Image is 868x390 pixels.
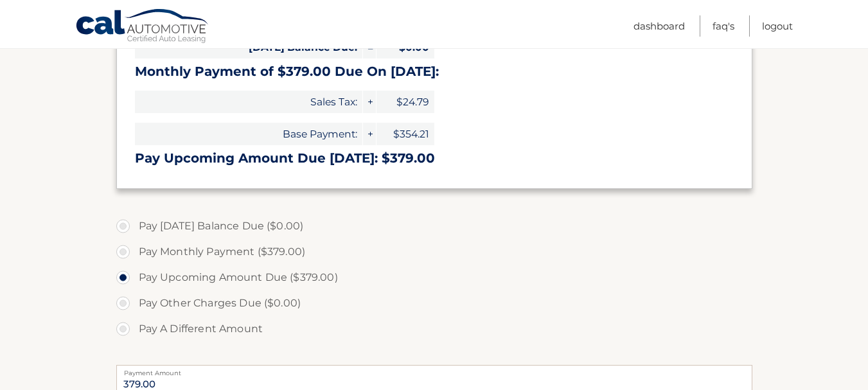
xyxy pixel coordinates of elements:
label: Pay Upcoming Amount Due ($379.00) [116,265,752,290]
a: Cal Automotive [75,8,210,46]
label: Pay A Different Amount [116,316,752,342]
span: $354.21 [376,123,434,145]
h3: Pay Upcoming Amount Due [DATE]: $379.00 [135,150,734,166]
a: Dashboard [633,15,685,37]
label: Pay Other Charges Due ($0.00) [116,290,752,316]
label: Pay Monthly Payment ($379.00) [116,239,752,265]
span: Base Payment: [135,123,362,145]
a: Logout [762,15,793,37]
a: FAQ's [713,15,734,37]
label: Pay [DATE] Balance Due ($0.00) [116,213,752,239]
span: Sales Tax: [135,91,362,113]
h3: Monthly Payment of $379.00 Due On [DATE]: [135,64,734,80]
span: $24.79 [376,91,434,113]
span: + [363,123,376,145]
label: Payment Amount [116,365,752,375]
span: + [363,91,376,113]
